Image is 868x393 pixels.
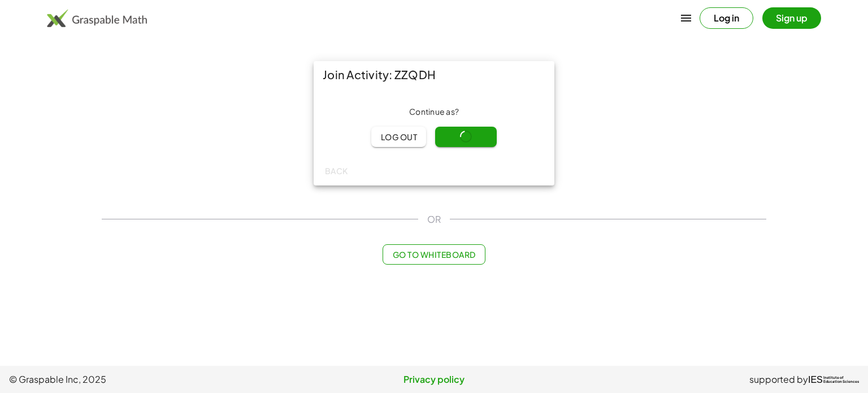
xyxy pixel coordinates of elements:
[427,213,441,226] span: OR
[323,106,545,118] div: Continue as ?
[9,373,292,386] span: © Graspable Inc, 2025
[808,374,823,385] span: IES
[749,373,808,386] span: supported by
[700,7,753,29] button: Log in
[808,373,859,386] a: IESInstitute ofEducation Sciences
[314,61,554,88] div: Join Activity: ZZQDH
[380,132,417,142] span: Log out
[392,249,475,260] span: Go to Whiteboard
[292,373,575,386] a: Privacy policy
[823,376,859,384] span: Institute of Education Sciences
[371,127,426,147] button: Log out
[762,7,821,29] button: Sign up
[383,244,485,265] button: Go to Whiteboard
